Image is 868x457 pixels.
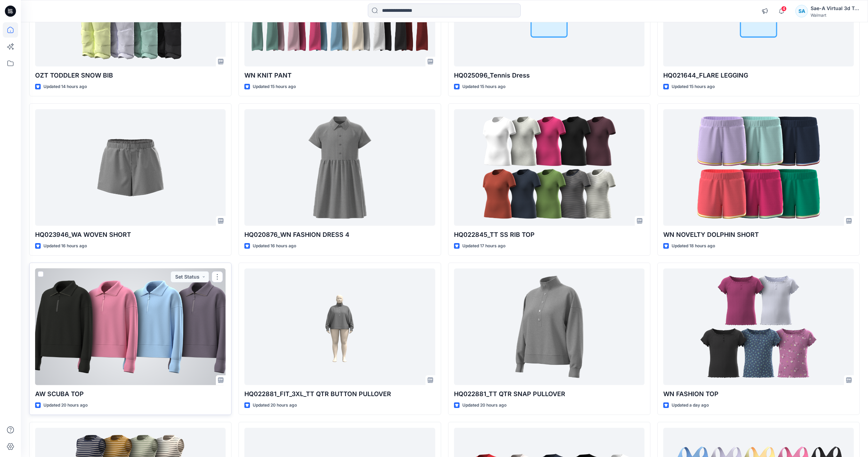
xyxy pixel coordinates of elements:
div: Walmart [811,13,859,18]
p: OZT TODDLER SNOW BIB [35,71,226,80]
p: HQ022881_TT QTR SNAP PULLOVER [454,389,644,399]
p: WN KNIT PANT [244,71,435,80]
p: Updated 18 hours ago [672,242,715,250]
p: Updated 20 hours ago [253,402,297,409]
div: SA [795,5,808,17]
p: WN NOVELTY DOLPHIN SHORT [663,230,854,240]
a: HQ020876_WN FASHION DRESS 4 [244,109,435,226]
a: AW SCUBA TOP [35,268,226,385]
a: HQ023946_WA WOVEN SHORT [35,109,226,226]
span: 4 [781,6,787,11]
p: HQ025096_Tennis Dress [454,71,644,80]
p: AW SCUBA TOP [35,389,226,399]
p: Updated a day ago [672,402,709,409]
p: HQ022881_FIT_3XL_TT QTR BUTTON PULLOVER [244,389,435,399]
p: Updated 20 hours ago [462,402,506,409]
p: Updated 20 hours ago [43,402,88,409]
a: WN NOVELTY DOLPHIN SHORT [663,109,854,226]
p: HQ022845_TT SS RIB TOP [454,230,644,240]
p: Updated 16 hours ago [253,242,296,250]
p: Updated 15 hours ago [672,83,715,90]
p: HQ021644_FLARE LEGGING [663,71,854,80]
p: Updated 14 hours ago [43,83,87,90]
p: HQ023946_WA WOVEN SHORT [35,230,226,240]
a: HQ022881_TT QTR SNAP PULLOVER [454,268,644,385]
p: Updated 16 hours ago [43,242,87,250]
a: WN FASHION TOP [663,268,854,385]
p: Updated 17 hours ago [462,242,505,250]
a: HQ022845_TT SS RIB TOP [454,109,644,226]
a: HQ022881_FIT_3XL_TT QTR BUTTON PULLOVER [244,268,435,385]
p: WN FASHION TOP [663,389,854,399]
p: Updated 15 hours ago [462,83,505,90]
p: HQ020876_WN FASHION DRESS 4 [244,230,435,240]
p: Updated 15 hours ago [253,83,296,90]
div: Sae-A Virtual 3d Team [811,4,859,13]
